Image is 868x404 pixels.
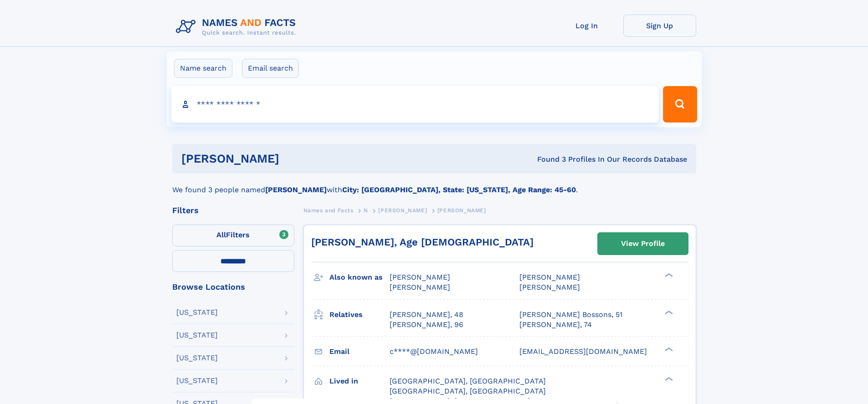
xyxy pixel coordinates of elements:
[176,354,218,362] div: [US_STATE]
[519,320,592,330] a: [PERSON_NAME], 74
[378,207,427,214] span: [PERSON_NAME]
[663,309,673,315] div: ❯
[342,185,576,194] b: City: [GEOGRAPHIC_DATA], State: [US_STATE], Age Range: 45-60
[598,233,688,255] a: View Profile
[311,236,534,248] a: [PERSON_NAME], Age [DEMOGRAPHIC_DATA]
[663,272,673,278] div: ❯
[216,230,226,239] span: All
[172,15,303,39] img: Logo Names and Facts
[408,154,687,164] div: Found 3 Profiles In Our Records Database
[172,283,294,291] div: Browse Locations
[171,86,659,123] input: search input
[174,59,232,78] label: Name search
[172,225,294,246] label: Filters
[437,207,486,214] span: [PERSON_NAME]
[390,320,463,330] a: [PERSON_NAME], 96
[663,346,673,352] div: ❯
[176,332,218,339] div: [US_STATE]
[172,174,696,195] div: We found 3 people named with .
[390,387,546,395] span: [GEOGRAPHIC_DATA], [GEOGRAPHIC_DATA]
[303,205,354,216] a: Names and Facts
[176,377,218,384] div: [US_STATE]
[663,376,673,382] div: ❯
[621,233,665,254] div: View Profile
[550,15,623,37] a: Log In
[519,273,580,281] span: [PERSON_NAME]
[176,309,218,316] div: [US_STATE]
[623,15,696,37] a: Sign Up
[265,185,327,194] b: [PERSON_NAME]
[390,310,463,320] a: [PERSON_NAME], 48
[329,270,390,285] h3: Also known as
[172,206,294,215] div: Filters
[364,207,368,214] span: N
[329,373,390,389] h3: Lived in
[242,59,299,78] label: Email search
[519,310,622,320] a: [PERSON_NAME] Bossons, 51
[390,273,450,281] span: [PERSON_NAME]
[364,205,368,216] a: N
[181,153,408,164] h1: [PERSON_NAME]
[329,307,390,322] h3: Relatives
[390,283,450,291] span: [PERSON_NAME]
[519,347,647,356] span: [EMAIL_ADDRESS][DOMAIN_NAME]
[519,283,580,291] span: [PERSON_NAME]
[663,86,697,123] button: Search Button
[390,377,546,385] span: [GEOGRAPHIC_DATA], [GEOGRAPHIC_DATA]
[378,205,427,216] a: [PERSON_NAME]
[329,344,390,359] h3: Email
